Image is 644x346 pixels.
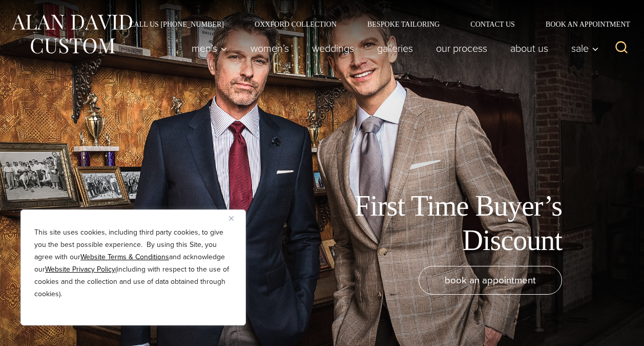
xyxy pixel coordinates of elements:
nav: Secondary Navigation [114,21,634,28]
a: Galleries [366,38,425,59]
img: Alan David Custom [10,11,133,57]
a: Website Privacy Policy [45,264,115,275]
p: This site uses cookies, including third party cookies, to give you the best possible experience. ... [34,226,232,300]
span: Sale [571,43,599,53]
span: book an appointment [445,273,536,287]
a: Call Us [PHONE_NUMBER] [114,21,239,28]
a: Oxxford Collection [239,21,352,28]
a: Bespoke Tailoring [352,21,455,28]
h1: First Time Buyer’s Discount [331,189,562,258]
a: Website Terms & Conditions [80,252,169,262]
a: About Us [499,38,560,59]
span: Men’s [192,43,227,53]
a: book an appointment [419,266,562,295]
img: Close [229,216,234,221]
a: Book an Appointment [530,21,634,28]
nav: Primary Navigation [180,38,605,59]
a: Contact Us [455,21,530,28]
button: Close [229,212,241,224]
a: Our Process [425,38,499,59]
a: Women’s [239,38,301,59]
a: weddings [301,38,366,59]
button: View Search Form [609,36,634,61]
